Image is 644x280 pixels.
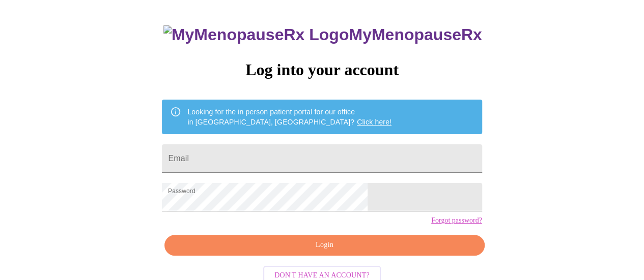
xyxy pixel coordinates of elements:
a: Click here! [357,118,391,126]
h3: MyMenopauseRx [163,25,482,44]
a: Forgot password? [431,216,482,225]
h3: Log into your account [162,60,482,79]
a: Don't have an account? [261,270,383,279]
img: MyMenopauseRx Logo [163,25,349,44]
div: Looking for the in person patient portal for our office in [GEOGRAPHIC_DATA], [GEOGRAPHIC_DATA]? [187,103,391,131]
button: Login [164,235,484,256]
span: Login [176,239,472,252]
